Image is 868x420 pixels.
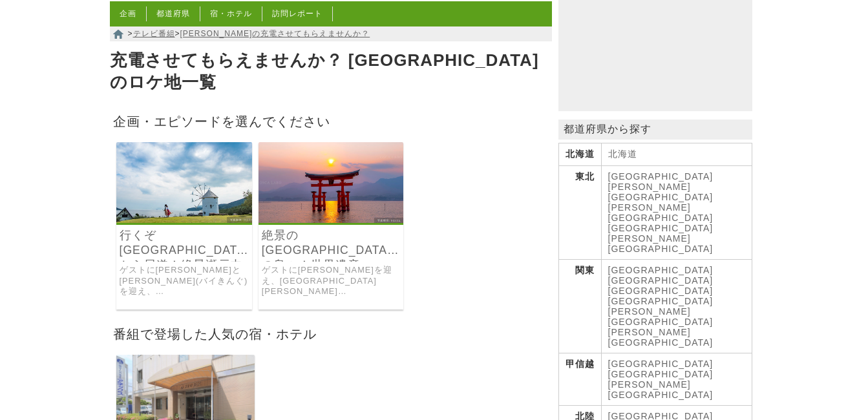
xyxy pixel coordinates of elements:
[110,110,552,132] h2: 企画・エピソードを選んでください
[558,143,601,166] th: 北海道
[608,275,714,286] a: [GEOGRAPHIC_DATA]
[608,359,714,369] a: [GEOGRAPHIC_DATA]
[608,171,714,182] a: [GEOGRAPHIC_DATA]
[110,322,552,345] h2: 番組で登場した人気の宿・ホテル
[558,120,752,140] p: 都道府県から探す
[116,214,252,225] a: 出川哲朗の充電させてもらえませんか？ 行くぞ美しき小豆島から尾道！絶景瀬戸内海をズズ～ッと165キロ！ですがお天気よすぎるのに小峠プンプンでヤバいよヤバいよSP
[116,142,252,223] img: 出川哲朗の充電させてもらえませんか？ 行くぞ美しき小豆島から尾道！絶景瀬戸内海をズズ～ッと165キロ！ですがお天気よすぎるのに小峠プンプンでヤバいよヤバいよSP
[133,29,175,38] a: テレビ番組
[608,306,714,327] a: [PERSON_NAME][GEOGRAPHIC_DATA]
[608,223,714,233] a: [GEOGRAPHIC_DATA]
[156,9,190,18] a: 都道府県
[608,265,714,275] a: [GEOGRAPHIC_DATA]
[120,9,136,18] a: 企画
[110,47,552,97] h1: 充電させてもらえませんか？ [GEOGRAPHIC_DATA]のロケ地一覧
[558,166,601,260] th: 東北
[210,9,252,18] a: 宿・ホテル
[608,327,691,337] a: [PERSON_NAME]
[608,202,714,223] a: [PERSON_NAME][GEOGRAPHIC_DATA]
[262,265,401,297] a: ゲストに[PERSON_NAME]を迎え、[GEOGRAPHIC_DATA][PERSON_NAME][GEOGRAPHIC_DATA]の[PERSON_NAME][DEMOGRAPHIC_DA...
[272,9,323,18] a: 訪問レポート
[608,182,714,202] a: [PERSON_NAME][GEOGRAPHIC_DATA]
[180,29,370,38] a: [PERSON_NAME]の充電させてもらえませんか？
[120,228,249,258] a: 行くぞ[GEOGRAPHIC_DATA]から尾道！絶景瀬戸内海をズズ～っと165キロ
[558,260,601,353] th: 関東
[608,379,714,400] a: [PERSON_NAME][GEOGRAPHIC_DATA]
[259,142,404,223] img: 出川哲朗の充電させてもらえませんか？ あぁ絶景の“瀬戸内海の島々”をゆけ！目指すは世界遺産“厳島神社”！ですがひぇ～慎吾がいく宿いく宿どこも空いてないぞっヤバいよヤバいよSP
[608,369,714,379] a: [GEOGRAPHIC_DATA]
[110,26,552,41] nav: > >
[262,228,401,258] a: 絶景の[GEOGRAPHIC_DATA]の島々！世界遺産・[DEMOGRAPHIC_DATA][GEOGRAPHIC_DATA]
[608,337,714,348] a: [GEOGRAPHIC_DATA]
[608,296,714,306] a: [GEOGRAPHIC_DATA]
[558,353,601,406] th: 甲信越
[608,233,714,254] a: [PERSON_NAME][GEOGRAPHIC_DATA]
[120,265,249,297] a: ゲストに[PERSON_NAME]と[PERSON_NAME](バイきんぐ)を迎え、[GEOGRAPHIC_DATA]をスタートして[GEOGRAPHIC_DATA]を通り、​広島・尾道を目指した旅。
[608,286,714,296] a: [GEOGRAPHIC_DATA]
[608,149,637,159] a: 北海道
[259,214,404,225] a: 出川哲朗の充電させてもらえませんか？ あぁ絶景の“瀬戸内海の島々”をゆけ！目指すは世界遺産“厳島神社”！ですがひぇ～慎吾がいく宿いく宿どこも空いてないぞっヤバいよヤバいよSP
